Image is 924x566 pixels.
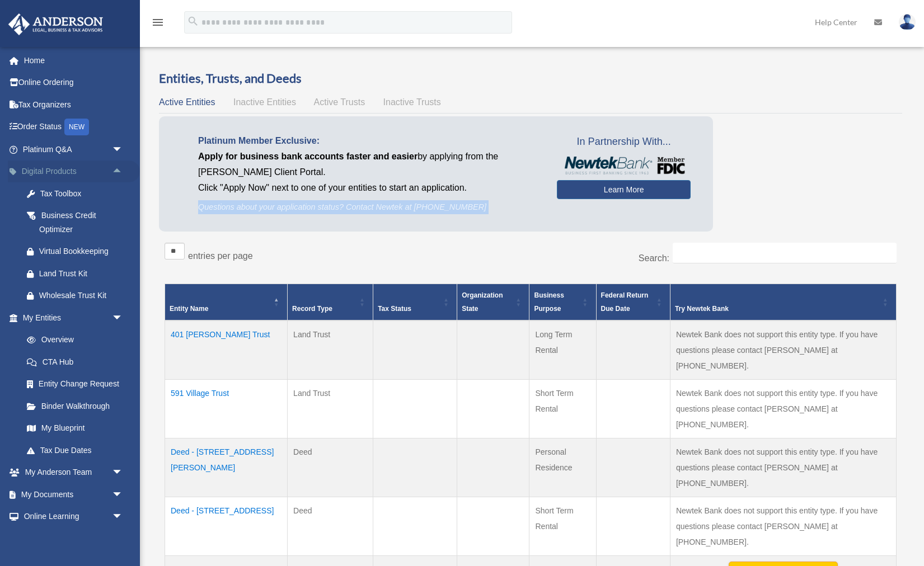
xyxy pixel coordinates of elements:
div: Tax Toolbox [39,187,126,201]
span: Inactive Entities [233,97,296,107]
td: 401 [PERSON_NAME] Trust [165,320,288,380]
td: Short Term Rental [529,497,596,556]
span: arrow_drop_down [112,306,134,329]
th: Organization State: Activate to sort [457,284,529,321]
a: menu [151,20,165,29]
img: Anderson Advisors Platinum Portal [5,13,106,35]
label: entries per page [188,251,253,261]
a: Learn More [557,180,691,199]
div: Try Newtek Bank [675,302,879,315]
div: Land Trust Kit [39,267,126,281]
th: Business Purpose: Activate to sort [529,284,596,321]
td: Newtek Bank does not support this entity type. If you have questions please contact [PERSON_NAME]... [670,497,896,556]
td: Newtek Bank does not support this entity type. If you have questions please contact [PERSON_NAME]... [670,380,896,438]
a: Digital Productsarrow_drop_up [8,161,140,183]
a: Online Learningarrow_drop_down [8,506,140,528]
a: Entity Change Request [16,373,134,395]
td: Long Term Rental [529,320,596,380]
a: CTA Hub [16,351,134,373]
td: Newtek Bank does not support this entity type. If you have questions please contact [PERSON_NAME]... [670,438,896,497]
td: Deed [288,497,373,556]
span: Tax Status [378,305,411,313]
img: User Pic [899,14,916,30]
td: 591 Village Trust [165,380,288,438]
a: Land Trust Kit [16,262,140,285]
span: In Partnership With... [557,133,691,151]
div: Wholesale Trust Kit [39,289,126,303]
span: Apply for business bank accounts faster and easier [198,152,418,161]
span: Entity Name [170,305,208,313]
a: Business Credit Optimizer [16,205,140,240]
span: Active Entities [159,97,215,107]
div: Business Credit Optimizer [39,209,126,236]
span: Inactive Trusts [383,97,441,107]
a: Tax Organizers [8,93,140,116]
a: Wholesale Trust Kit [16,285,140,307]
span: arrow_drop_down [112,483,134,506]
span: arrow_drop_up [112,161,134,183]
span: Federal Return Due Date [601,291,649,313]
span: Active Trusts [314,97,365,107]
img: NewtekBankLogoSM.png [562,157,685,174]
span: arrow_drop_down [112,527,134,550]
th: Federal Return Due Date: Activate to sort [596,284,670,321]
td: Newtek Bank does not support this entity type. If you have questions please contact [PERSON_NAME]... [670,320,896,380]
p: Platinum Member Exclusive: [198,133,540,149]
a: Online Ordering [8,72,140,94]
td: Deed [288,438,373,497]
label: Search: [639,253,669,263]
span: arrow_drop_down [112,506,134,529]
span: arrow_drop_down [112,138,134,161]
a: Billingarrow_drop_down [8,527,140,550]
h3: Entities, Trusts, and Deeds [159,70,902,87]
td: Deed - [STREET_ADDRESS] [165,497,288,556]
a: Tax Due Dates [16,439,134,461]
a: Platinum Q&Aarrow_drop_down [8,138,140,161]
i: menu [151,16,165,29]
th: Entity Name: Activate to invert sorting [165,284,288,321]
p: by applying from the [PERSON_NAME] Client Portal. [198,149,540,180]
a: My Documentsarrow_drop_down [8,483,140,506]
span: Organization State [462,291,503,313]
a: Home [8,49,140,72]
th: Record Type: Activate to sort [288,284,373,321]
th: Tax Status: Activate to sort [373,284,457,321]
span: Business Purpose [534,291,564,313]
div: NEW [64,119,89,135]
td: Land Trust [288,320,373,380]
i: search [187,15,199,27]
td: Personal Residence [529,438,596,497]
a: Virtual Bookkeeping [16,240,140,263]
a: My Entitiesarrow_drop_down [8,306,134,329]
a: Overview [16,329,129,351]
th: Try Newtek Bank : Activate to sort [670,284,896,321]
a: Order StatusNEW [8,116,140,139]
p: Questions about your application status? Contact Newtek at [PHONE_NUMBER] [198,200,540,214]
span: Record Type [292,305,332,313]
a: My Anderson Teamarrow_drop_down [8,461,140,484]
td: Land Trust [288,380,373,438]
div: Virtual Bookkeeping [39,244,126,258]
a: Tax Toolbox [16,182,140,205]
span: arrow_drop_down [112,461,134,484]
td: Deed - [STREET_ADDRESS][PERSON_NAME] [165,438,288,497]
p: Click "Apply Now" next to one of your entities to start an application. [198,180,540,196]
td: Short Term Rental [529,380,596,438]
a: My Blueprint [16,417,134,440]
a: Binder Walkthrough [16,395,134,417]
